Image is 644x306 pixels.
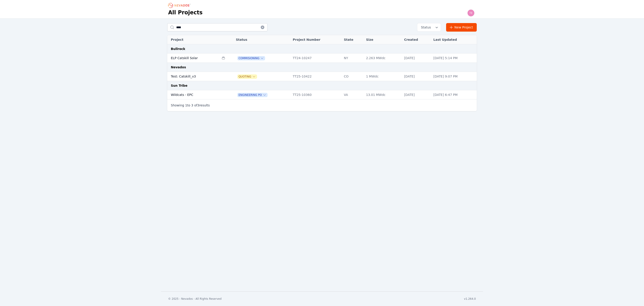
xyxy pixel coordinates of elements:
th: State [342,35,364,44]
td: TT24-10247 [290,54,341,63]
span: 1 [185,103,187,107]
td: [DATE] [402,90,431,99]
td: TT25-10360 [290,90,341,99]
a: New Project [446,23,477,32]
tr: Test: Catskill_v3QuotingTT25-10422CO1 MWdc[DATE][DATE] 9:07 PM [167,72,477,81]
td: 1 MWdc [364,72,402,81]
button: Quoting [238,75,257,78]
td: [DATE] 9:07 PM [431,72,477,81]
td: [DATE] 6:47 PM [431,90,477,99]
td: VA [342,90,364,99]
img: Ted Elliott [467,9,475,17]
tr: ELP Catskill SolarCommisioningTT24-10247NY2.263 MWdc[DATE][DATE] 5:14 PM [167,54,477,63]
td: [DATE] [402,54,431,63]
th: Created [402,35,431,44]
div: © 2025 - Nevados - All Rights Reserved [168,297,222,301]
td: Nevados [167,63,477,72]
td: [DATE] [402,72,431,81]
td: [DATE] 5:14 PM [431,54,477,63]
th: Size [364,35,402,44]
td: NY [342,54,364,63]
h1: All Projects [168,9,203,16]
td: Test: Catskill_v3 [167,72,219,81]
td: ELP Catskill Solar [167,54,219,63]
span: 3 [191,103,193,107]
td: Bullrock [167,44,477,54]
nav: Breadcrumb [168,2,192,9]
td: TT25-10422 [290,72,341,81]
button: Engineering PO [238,93,267,97]
button: Status [417,23,441,31]
td: CO [342,72,364,81]
th: Project Number [290,35,341,44]
td: Wildcats - EPC [167,90,219,99]
td: Sun Tribe [167,81,477,90]
th: Project [167,35,219,44]
span: 3 [197,103,199,107]
td: 2.263 MWdc [364,54,402,63]
button: Commisioning [238,56,265,60]
tr: Wildcats - EPCEngineering POTT25-10360VA13.01 MWdc[DATE][DATE] 6:47 PM [167,90,477,99]
div: v1.264.0 [464,297,476,301]
td: 13.01 MWdc [364,90,402,99]
span: Status [419,25,431,30]
p: Showing to of results [171,103,210,108]
th: Last Updated [431,35,477,44]
th: Status [234,35,291,44]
